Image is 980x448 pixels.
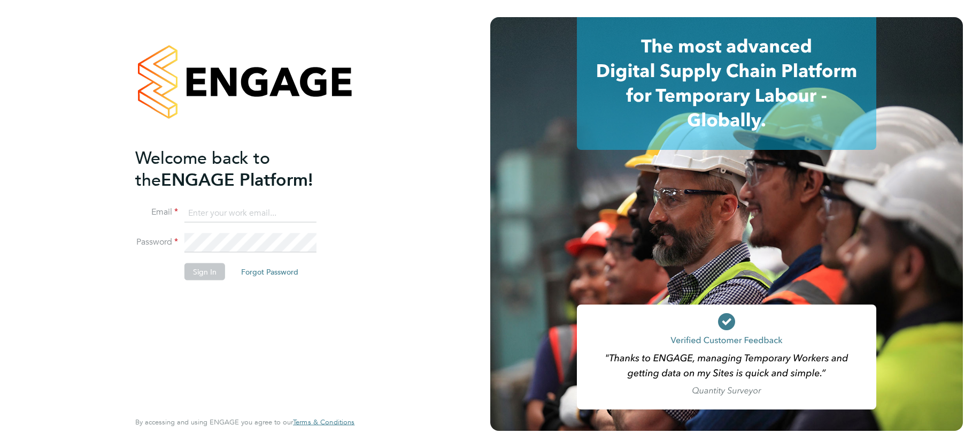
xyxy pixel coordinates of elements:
input: Enter your work email... [184,203,317,223]
a: Terms & Conditions [293,418,354,427]
h2: ENGAGE Platform! [135,147,344,191]
label: Email [135,207,178,218]
span: Terms & Conditions [293,417,354,427]
button: Forgot Password [233,263,307,280]
label: Password [135,237,178,248]
span: Welcome back to the [135,147,270,190]
span: By accessing and using ENGAGE you agree to our [135,417,354,427]
button: Sign In [184,263,225,280]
